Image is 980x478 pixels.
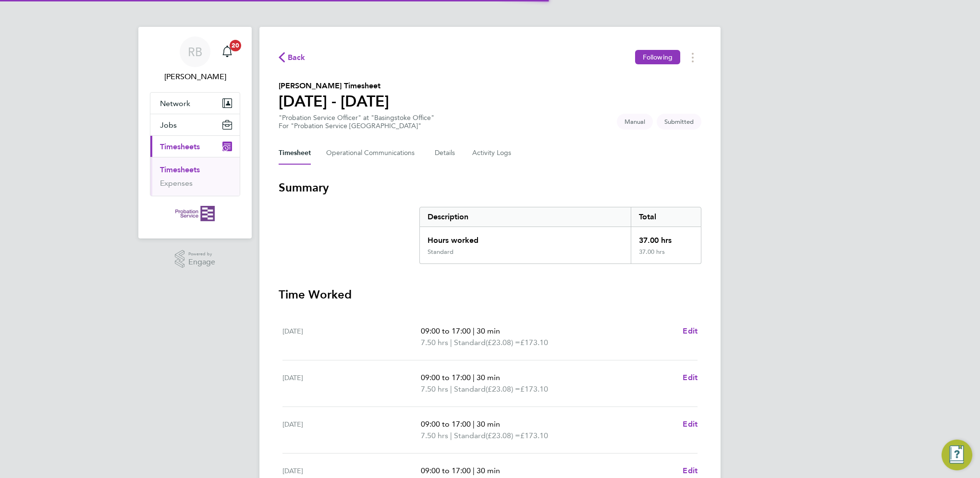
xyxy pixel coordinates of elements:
a: RB[PERSON_NAME] [150,36,240,83]
a: Expenses [160,179,193,188]
img: probationservice-logo-retina.png [175,206,214,221]
span: Network [160,99,190,108]
span: Standard [454,383,486,395]
span: Standard [454,337,486,348]
span: 7.50 hrs [421,338,448,347]
span: 30 min [477,326,500,335]
span: | [450,338,452,347]
button: Network [150,93,240,114]
div: For "Probation Service [GEOGRAPHIC_DATA]" [279,122,434,130]
span: 30 min [477,466,500,475]
button: Jobs [150,114,240,135]
span: Engage [188,258,215,266]
span: £173.10 [520,431,548,440]
span: Timesheets [160,142,200,151]
span: 09:00 to 17:00 [421,326,471,335]
span: Standard [454,430,486,442]
button: Engage Resource Center [942,440,972,470]
div: Hours worked [420,227,631,248]
span: | [473,466,475,475]
a: Edit [683,325,698,337]
h3: Summary [279,180,701,195]
a: Powered byEngage [175,250,216,268]
a: Edit [683,465,698,477]
span: Edit [683,326,698,335]
span: Rebecca Barder [150,71,240,83]
span: RB [188,46,202,58]
div: [DATE] [282,325,421,348]
div: 37.00 hrs [631,248,701,263]
span: 30 min [477,373,500,382]
span: £173.10 [520,384,548,394]
span: This timesheet was manually created. [617,114,653,130]
button: Back [279,51,306,63]
h2: [PERSON_NAME] Timesheet [279,80,389,92]
span: | [473,326,475,335]
span: 09:00 to 17:00 [421,466,471,475]
span: Edit [683,466,698,475]
span: | [473,419,475,429]
div: Timesheets [150,157,240,196]
nav: Main navigation [138,27,252,239]
a: 20 [218,36,237,67]
span: (£23.08) = [486,431,520,440]
span: Powered by [188,250,215,258]
button: Timesheet [279,142,311,165]
span: Edit [683,373,698,382]
span: £173.10 [520,338,548,347]
div: Description [420,207,631,227]
div: Standard [428,248,453,256]
span: (£23.08) = [486,384,520,394]
span: 7.50 hrs [421,431,448,440]
div: Total [631,207,701,227]
span: (£23.08) = [486,338,520,347]
button: Timesheets Menu [684,50,701,65]
a: Edit [683,418,698,430]
span: 09:00 to 17:00 [421,419,471,429]
span: 7.50 hrs [421,384,448,394]
button: Timesheets [150,136,240,157]
span: Following [643,53,673,61]
button: Activity Logs [472,142,513,165]
h1: [DATE] - [DATE] [279,92,389,111]
div: [DATE] [282,418,421,442]
div: [DATE] [282,372,421,395]
div: Summary [419,207,701,264]
span: | [450,384,452,394]
span: | [450,431,452,440]
div: "Probation Service Officer" at "Basingstoke Office" [279,114,434,130]
h3: Time Worked [279,287,701,302]
a: Edit [683,372,698,383]
span: Back [288,52,306,63]
button: Details [435,142,457,165]
div: 37.00 hrs [631,227,701,248]
button: Following [635,50,680,64]
span: 30 min [477,419,500,429]
span: 20 [230,40,241,51]
span: Edit [683,419,698,429]
span: Jobs [160,120,177,130]
span: This timesheet is Submitted. [657,114,701,130]
span: 09:00 to 17:00 [421,373,471,382]
span: | [473,373,475,382]
a: Timesheets [160,165,200,174]
button: Operational Communications [326,142,419,165]
a: Go to home page [150,206,240,221]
